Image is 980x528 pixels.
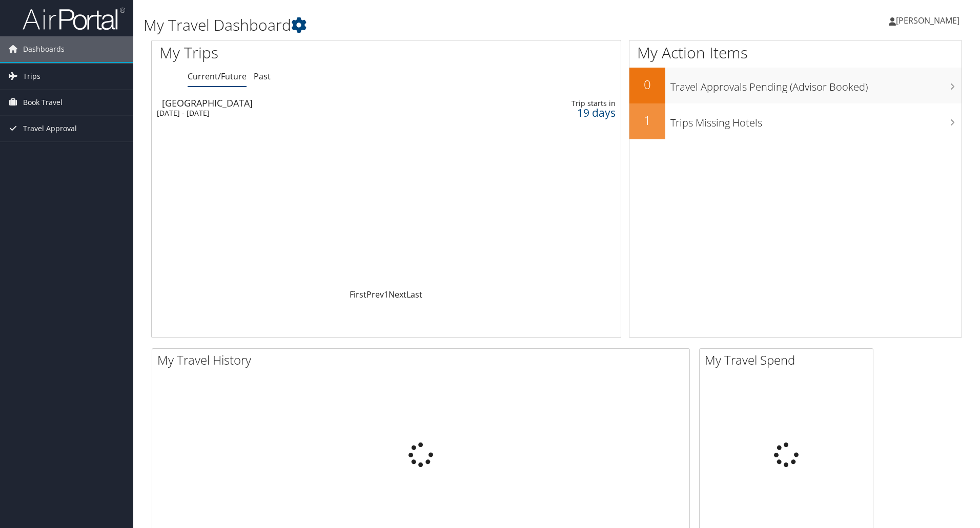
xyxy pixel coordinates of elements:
span: Trips [23,64,40,89]
a: First [350,289,366,300]
h2: My Travel History [157,351,689,369]
h3: Travel Approvals Pending (Advisor Booked) [670,75,962,94]
h3: Trips Missing Hotels [670,111,962,130]
h2: 1 [629,112,665,129]
a: [PERSON_NAME] [889,5,970,36]
h1: My Trips [159,42,418,64]
div: [GEOGRAPHIC_DATA] [162,98,453,108]
h1: My Action Items [629,42,962,64]
div: [DATE] - [DATE] [157,109,448,118]
div: 19 days [512,108,615,117]
a: Past [254,71,271,82]
a: 0Travel Approvals Pending (Advisor Booked) [629,68,962,103]
h2: My Travel Spend [705,351,873,369]
span: Travel Approval [23,116,77,141]
a: Next [389,289,406,300]
a: 1Trips Missing Hotels [629,103,962,139]
a: Prev [366,289,384,300]
div: Trip starts in [512,99,615,108]
a: Current/Future [188,71,247,82]
img: airportal-logo.png [23,7,125,31]
span: [PERSON_NAME] [896,15,959,26]
a: 1 [384,289,389,300]
span: Book Travel [23,90,63,115]
span: Dashboards [23,36,65,62]
h2: 0 [629,76,665,93]
a: Last [406,289,422,300]
h1: My Travel Dashboard [144,14,695,36]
